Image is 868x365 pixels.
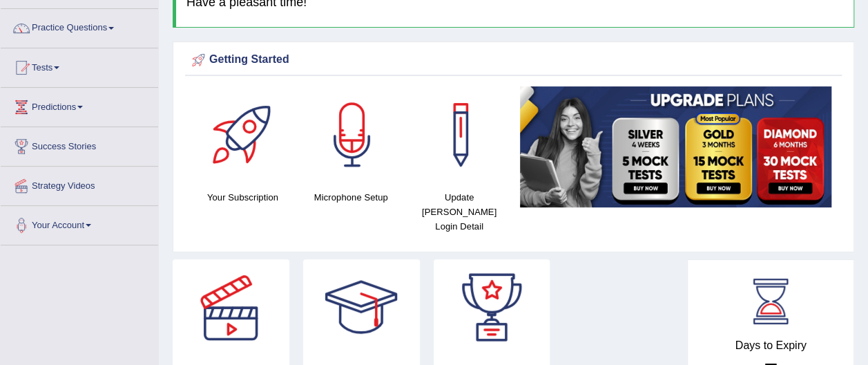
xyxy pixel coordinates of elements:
[1,127,158,162] a: Success Stories
[304,190,398,205] h4: Microphone Setup
[189,50,838,71] div: Getting Started
[1,48,158,83] a: Tests
[195,190,290,205] h4: Your Subscription
[703,339,838,352] h4: Days to Expiry
[520,86,831,207] img: small5.jpg
[412,190,507,234] h4: Update [PERSON_NAME] Login Detail
[1,206,158,241] a: Your Account
[1,88,158,122] a: Predictions
[1,167,158,201] a: Strategy Videos
[1,9,158,44] a: Practice Questions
